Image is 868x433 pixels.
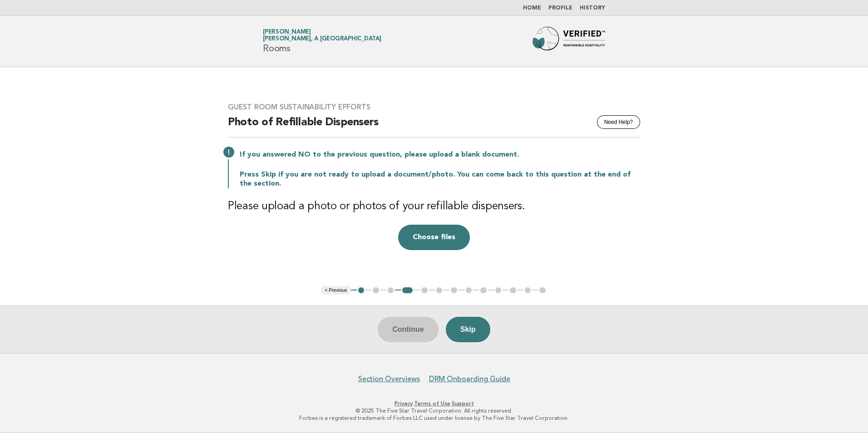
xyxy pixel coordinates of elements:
[321,286,350,295] button: < Previous
[395,400,413,407] a: Privacy
[401,286,414,295] button: 4
[533,27,605,56] img: Forbes Travel Guide
[429,374,510,384] a: DRM Onboarding Guide
[263,30,381,53] h1: Rooms
[263,29,381,42] a: [PERSON_NAME][PERSON_NAME], A [GEOGRAPHIC_DATA]
[228,199,640,214] h3: Please upload a photo or photos of your refillable dispensers.
[597,115,640,129] button: Need Help?
[357,286,366,295] button: 1
[240,150,640,159] p: If you answered NO to the previous question, please upload a blank document.
[228,115,640,138] h2: Photo of Refillable Dispensers
[580,5,605,11] a: History
[228,103,640,112] h3: Guest Room Sustainability Efforts
[156,414,712,422] p: Forbes is a registered trademark of Forbes LLC used under license by The Five Star Travel Corpora...
[156,407,712,414] p: © 2025 The Five Star Travel Corporation. All rights reserved.
[414,400,450,407] a: Terms of Use
[523,5,541,11] a: Home
[358,374,420,384] a: Section Overviews
[398,225,470,250] button: Choose files
[446,317,490,342] button: Skip
[548,5,572,11] a: Profile
[240,170,640,188] p: Press Skip if you are not ready to upload a document/photo. You can come back to this question at...
[452,400,474,407] a: Support
[263,36,381,42] span: [PERSON_NAME], A [GEOGRAPHIC_DATA]
[156,400,712,407] p: · ·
